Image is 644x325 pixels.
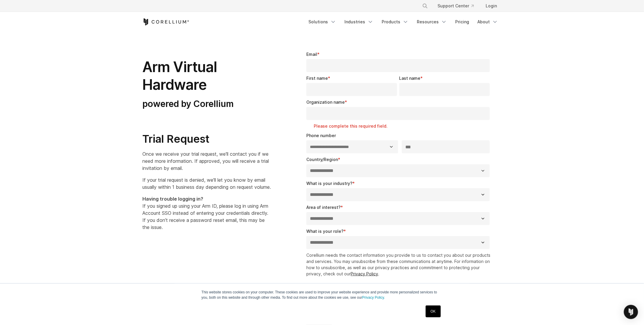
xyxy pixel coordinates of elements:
div: Navigation Menu [415,1,502,11]
a: Privacy Policy [351,271,378,276]
a: Industries [341,17,377,27]
span: Phone number [306,133,336,138]
a: Resources [413,17,451,27]
h1: Arm Virtual Hardware [142,58,271,94]
h3: powered by Corellium [142,98,271,110]
a: Products [378,17,412,27]
a: Support Center [433,1,479,11]
a: About [474,17,502,27]
span: First name [306,76,328,81]
span: Email [306,52,317,57]
span: Area of interest? [306,205,341,210]
a: Login [481,1,502,11]
a: Pricing [452,17,473,27]
label: Please complete this required field. [314,123,492,129]
div: Navigation Menu [305,17,502,27]
span: What is your role? [306,229,344,234]
span: Once we receive your trial request, we'll contact you if we need more information. If approved, y... [142,151,269,171]
span: What is your industry? [306,181,352,186]
a: OK [426,305,441,317]
div: Open Intercom Messenger [624,305,638,319]
strong: Having trouble logging in? [142,196,203,202]
span: If your trial request is denied, we'll let you know by email usually within 1 business day depend... [142,177,271,190]
a: Privacy Policy. [362,295,385,300]
p: This website stores cookies on your computer. These cookies are used to improve your website expe... [201,290,443,300]
a: Solutions [305,17,340,27]
button: Search [420,1,430,11]
p: Corellium needs the contact information you provide to us to contact you about our products and s... [306,252,492,277]
a: Corellium Home [142,18,189,25]
span: Country/Region [306,157,338,162]
h2: Trial Request [142,132,271,146]
span: If you signed up using your Arm ID, please log in using Arm Account SSO instead of entering your ... [142,196,268,230]
span: Last name [399,76,421,81]
span: Organization name [306,100,345,105]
